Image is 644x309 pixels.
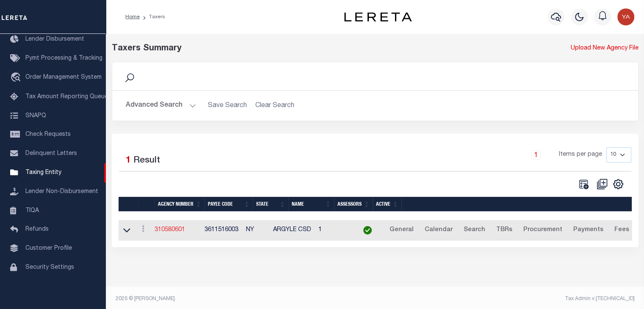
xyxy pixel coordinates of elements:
[140,13,165,21] li: Taxers
[571,44,638,53] a: Upload New Agency File
[531,150,541,160] a: 1
[315,220,353,241] td: 1
[155,227,185,233] a: 310580601
[492,223,516,237] a: TBRs
[344,12,412,22] img: logo-dark.svg
[25,36,84,42] span: Lender Disbursement
[112,42,504,55] div: Taxers Summary
[126,97,196,114] button: Advanced Search
[25,265,74,270] span: Security Settings
[25,226,49,232] span: Refunds
[243,220,270,241] td: NY
[205,197,253,212] th: Payee Code: activate to sort column ascending
[25,55,102,61] span: Pymt Processing & Tracking
[109,295,375,303] div: 2025 © [PERSON_NAME].
[25,207,39,213] span: TIQA
[25,132,71,138] span: Check Requests
[381,295,635,303] div: Tax Admin v.[TECHNICAL_ID]
[201,220,242,241] td: 3611516003
[25,74,102,80] span: Order Management System
[25,170,61,176] span: Taxing Entity
[25,113,46,119] span: SNAPQ
[559,150,602,160] span: Items per page
[610,223,633,237] a: Fees
[617,8,634,25] img: svg+xml;base64,PHN2ZyB4bWxucz0iaHR0cDovL3d3dy53My5vcmcvMjAwMC9zdmciIHBvaW50ZXItZXZlbnRzPSJub25lIi...
[373,197,401,212] th: Active: activate to sort column ascending
[519,223,566,237] a: Procurement
[334,197,373,212] th: Assessors: activate to sort column ascending
[125,14,140,19] a: Home
[363,226,372,235] img: check-icon-green.svg
[420,223,456,237] a: Calendar
[25,151,77,157] span: Delinquent Letters
[288,197,334,212] th: Name: activate to sort column ascending
[155,197,205,212] th: Agency Number: activate to sort column ascending
[270,220,315,241] td: ARGYLE CSD
[253,197,288,212] th: State: activate to sort column ascending
[133,154,160,168] label: Result
[569,223,607,237] a: Payments
[25,246,72,251] span: Customer Profile
[25,94,108,100] span: Tax Amount Reporting Queue
[385,223,417,237] a: General
[459,223,489,237] a: Search
[126,156,131,165] span: 1
[25,189,98,195] span: Lender Non-Disbursement
[10,72,24,83] i: travel_explore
